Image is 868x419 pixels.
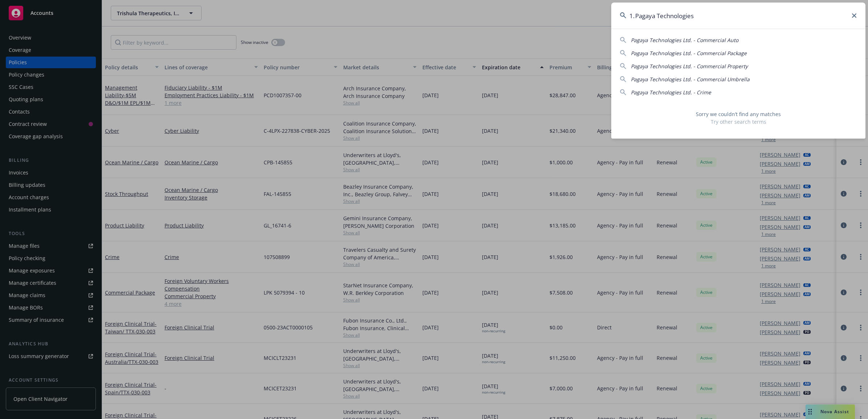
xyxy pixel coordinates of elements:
span: Pagaya Technologies Ltd. - Commercial Auto [631,37,738,44]
span: Pagaya Technologies Ltd. - Crime [631,89,711,96]
span: Pagaya Technologies Ltd. - Commercial Package [631,50,747,57]
span: Pagaya Technologies Ltd. - Commercial Umbrella [631,76,750,83]
span: Pagaya Technologies Ltd. - Commercial Property [631,63,748,70]
span: Try other search terms [620,118,857,126]
span: Sorry we couldn’t find any matches [620,110,857,118]
input: Search... [611,3,865,29]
